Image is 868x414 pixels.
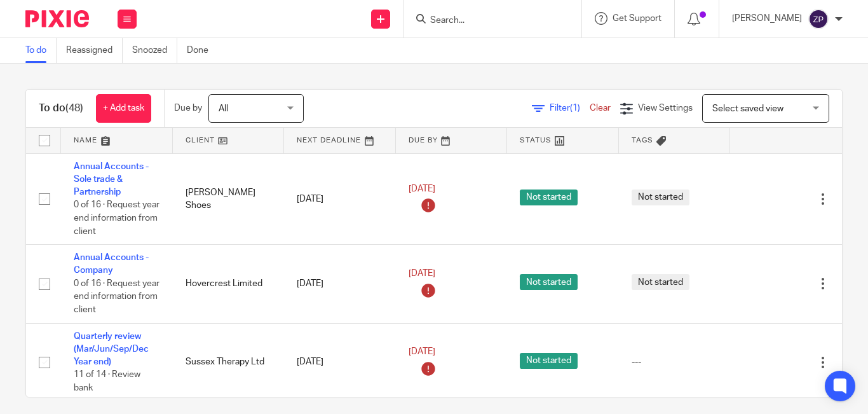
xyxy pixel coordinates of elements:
span: [DATE] [409,348,435,357]
a: Clear [590,104,611,113]
td: [DATE] [284,153,396,245]
img: Pixie [25,10,89,27]
p: [PERSON_NAME] [732,12,802,25]
div: --- [632,355,718,368]
td: Sussex Therapy Ltd [173,323,285,401]
input: Search [429,15,543,27]
span: [DATE] [409,184,435,193]
span: Get Support [613,14,661,23]
td: Hovercrest Limited [173,245,285,323]
span: (48) [65,103,83,113]
span: View Settings [638,104,693,113]
p: Due by [174,102,202,114]
td: [DATE] [284,323,396,401]
span: Not started [520,274,578,290]
td: [PERSON_NAME] Shoes [173,153,285,245]
td: [DATE] [284,245,396,323]
a: Annual Accounts - Sole trade & Partnership [74,162,149,197]
span: 11 of 14 · Review bank [74,371,140,393]
h1: To do [39,102,83,115]
a: To do [25,38,57,63]
span: (1) [570,104,580,113]
span: Not started [520,353,578,369]
span: Not started [632,274,689,290]
span: All [219,104,228,113]
a: Annual Accounts - Company [74,253,149,275]
span: 0 of 16 · Request year end information from client [74,279,159,314]
img: svg%3E [808,9,829,29]
a: Reassigned [66,38,123,63]
a: Done [187,38,218,63]
a: Snoozed [132,38,177,63]
span: Filter [550,104,590,113]
span: [DATE] [409,269,435,278]
span: Not started [632,190,689,205]
span: Not started [520,190,578,205]
span: Tags [632,137,653,144]
span: 0 of 16 · Request year end information from client [74,201,159,236]
a: + Add task [96,94,151,123]
a: Quarterly review (Mar/Jun/Sep/Dec Year end) [74,332,149,367]
span: Select saved view [712,104,783,113]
